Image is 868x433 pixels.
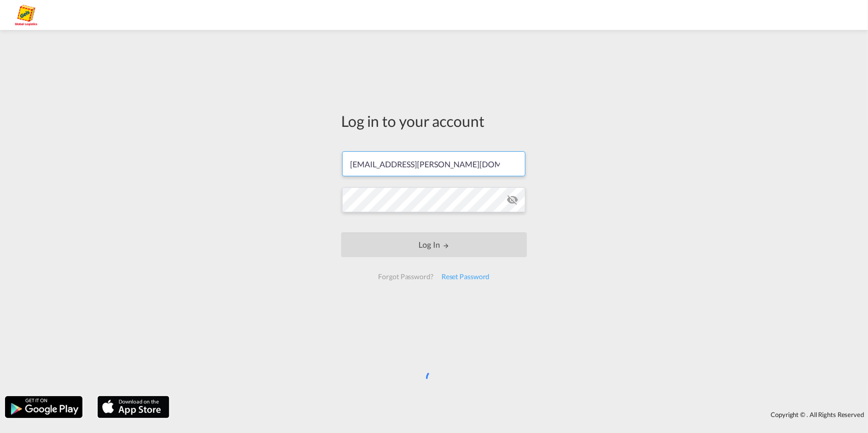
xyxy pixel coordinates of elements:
button: LOGIN [341,232,527,257]
md-icon: icon-eye-off [506,194,518,206]
div: Reset Password [437,268,494,286]
div: Copyright © . All Rights Reserved [174,406,868,423]
img: a2a4a140666c11eeab5485e577415959.png [15,4,37,26]
div: Forgot Password? [374,268,437,286]
img: apple.png [96,395,170,419]
input: Enter email/phone number [342,151,525,176]
div: Log in to your account [341,110,527,131]
img: google.png [4,395,83,419]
